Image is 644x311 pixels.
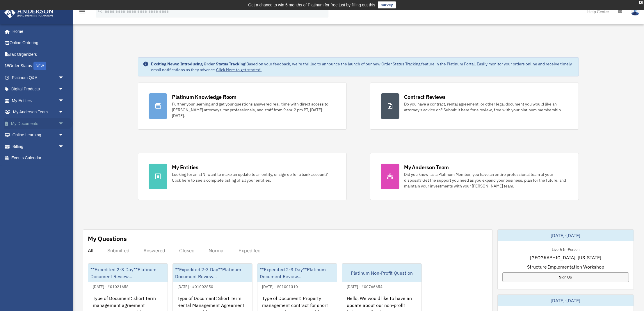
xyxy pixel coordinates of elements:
[97,8,104,14] i: search
[58,83,70,95] span: arrow_drop_down
[143,248,165,253] div: Answered
[173,264,252,282] div: **Expedited 2-3 Day**Platinum Document Review...
[404,101,568,113] div: Do you have a contract, rental agreement, or other legal document you would like an attorney's ad...
[4,152,73,164] a: Events Calendar
[88,264,168,282] div: **Expedited 2-3 Day**Platinum Document Review...
[151,61,246,67] strong: Exciting News: Introducing Order Status Tracking!
[378,1,396,8] a: survey
[342,264,421,282] div: Platinum Non-Profit Question
[172,101,336,119] div: Further your learning and get your questions answered real-time with direct access to [PERSON_NAM...
[257,283,303,289] div: [DATE] - #01001310
[370,153,579,200] a: My Anderson Team Did you know, as a Platinum Member, you have an entire professional team at your...
[547,246,584,252] div: Live & In-Person
[4,106,73,118] a: My Anderson Teamarrow_drop_down
[172,164,198,171] div: My Entities
[172,171,336,183] div: Looking for an EIN, want to make an update to an entity, or sign up for a bank account? Click her...
[248,1,375,8] div: Get a chance to win 6 months of Platinum for free just by filling out this
[172,93,236,101] div: Platinum Knowledge Room
[4,37,73,49] a: Online Ordering
[404,93,446,101] div: Contract Reviews
[631,7,640,16] img: User Pic
[107,248,129,253] div: Submitted
[79,8,86,15] i: menu
[209,248,225,253] div: Normal
[151,61,574,73] div: Based on your feedback, we're thrilled to announce the launch of our new Order Status Tracking fe...
[4,72,73,83] a: Platinum Q&Aarrow_drop_down
[88,283,133,289] div: [DATE] - #01021658
[370,83,579,130] a: Contract Reviews Do you have a contract, rental agreement, or other legal document you would like...
[58,141,70,153] span: arrow_drop_down
[4,26,70,37] a: Home
[138,83,347,130] a: Platinum Knowledge Room Further your learning and get your questions answered real-time with dire...
[239,248,261,253] div: Expedited
[58,95,70,107] span: arrow_drop_down
[342,283,387,289] div: [DATE] - #00766654
[58,118,70,130] span: arrow_drop_down
[404,164,449,171] div: My Anderson Team
[530,254,601,261] span: [GEOGRAPHIC_DATA], [US_STATE]
[639,1,643,4] div: close
[88,234,127,243] div: My Questions
[4,49,73,60] a: Tax Organizers
[33,62,46,70] div: NEW
[58,129,70,141] span: arrow_drop_down
[4,118,73,129] a: My Documentsarrow_drop_down
[58,106,70,118] span: arrow_drop_down
[138,153,347,200] a: My Entities Looking for an EIN, want to make an update to an entity, or sign up for a bank accoun...
[257,264,337,282] div: **Expedited 2-3 Day**Platinum Document Review...
[79,10,86,15] a: menu
[173,283,218,289] div: [DATE] - #01002850
[4,60,73,72] a: Order StatusNEW
[88,248,93,253] div: All
[404,171,568,189] div: Did you know, as a Platinum Member, you have an entire professional team at your disposal? Get th...
[4,141,73,152] a: Billingarrow_drop_down
[498,230,634,241] div: [DATE]-[DATE]
[502,272,629,282] a: Sign Up
[179,248,195,253] div: Closed
[58,72,70,84] span: arrow_drop_down
[498,295,634,306] div: [DATE]-[DATE]
[4,83,73,95] a: Digital Productsarrow_drop_down
[527,263,604,270] span: Structure Implementation Workshop
[4,129,73,141] a: Online Learningarrow_drop_down
[216,67,261,72] a: Click Here to get started!
[4,95,73,106] a: My Entitiesarrow_drop_down
[3,7,55,18] img: Anderson Advisors Platinum Portal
